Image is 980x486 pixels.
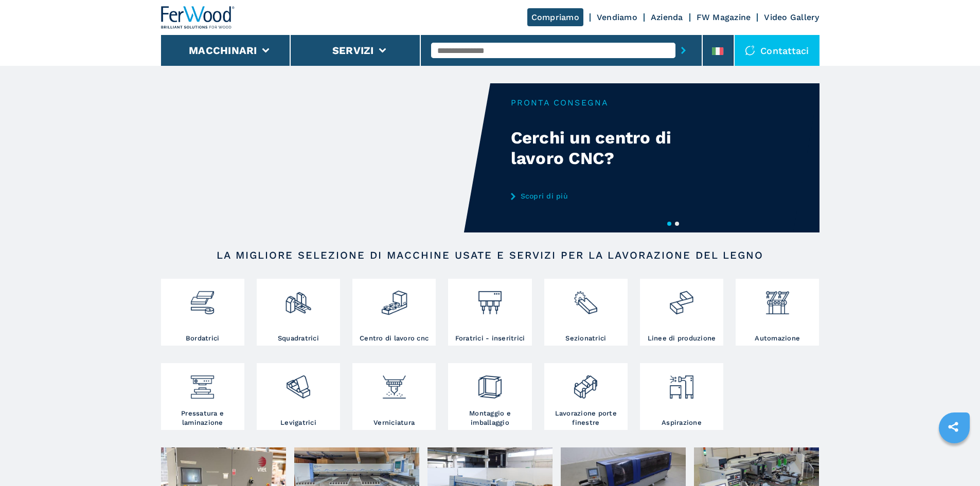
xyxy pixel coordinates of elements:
[161,363,244,430] a: Pressatura e laminazione
[572,281,599,316] img: sezionatrici_2.png
[755,334,800,343] h3: Automazione
[280,418,316,427] h3: Levigatrici
[278,334,319,343] h3: Squadratrici
[332,44,374,57] button: Servizi
[572,366,599,401] img: lavorazione_porte_finestre_2.png
[381,281,408,316] img: centro_di_lavoro_cnc_2.png
[675,39,691,62] button: submit-button
[476,366,504,401] img: montaggio_imballaggio_2.png
[940,414,966,440] a: sharethis
[667,222,671,226] button: 1
[381,366,408,401] img: verniciatura_1.png
[675,222,679,226] button: 2
[164,409,242,427] h3: Pressatura e laminazione
[640,279,723,346] a: Linee di produzione
[745,45,755,56] img: Contattaci
[668,366,695,401] img: aspirazione_1.png
[544,363,628,430] a: Lavorazione porte finestre
[257,363,340,430] a: Levigatrici
[565,334,606,343] h3: Sezionatrici
[662,418,702,427] h3: Aspirazione
[448,363,531,430] a: Montaggio e imballaggio
[189,44,257,57] button: Macchinari
[352,279,436,346] a: Centro di lavoro cnc
[597,12,637,22] a: Vendiamo
[640,363,723,430] a: Aspirazione
[451,409,529,427] h3: Montaggio e imballaggio
[194,249,787,261] h2: LA MIGLIORE SELEZIONE DI MACCHINE USATE E SERVIZI PER LA LAVORAZIONE DEL LEGNO
[455,334,525,343] h3: Foratrici - inseritrici
[257,279,340,346] a: Squadratrici
[189,366,216,401] img: pressa-strettoia.png
[161,6,235,29] img: Ferwood
[189,281,216,316] img: bordatrici_1.png
[161,279,244,346] a: Bordatrici
[448,279,531,346] a: Foratrici - inseritrici
[764,281,791,316] img: automazione.png
[697,12,751,22] a: FW Magazine
[476,281,504,316] img: foratrici_inseritrici_2.png
[735,35,819,66] div: Contattaci
[352,363,436,430] a: Verniciatura
[547,409,625,427] h3: Lavorazione porte finestre
[648,334,716,343] h3: Linee di produzione
[284,281,312,316] img: squadratrici_2.png
[527,8,583,26] a: Compriamo
[736,279,819,346] a: Automazione
[360,334,429,343] h3: Centro di lavoro cnc
[668,281,695,316] img: linee_di_produzione_2.png
[764,12,819,22] a: Video Gallery
[284,366,312,401] img: levigatrici_2.png
[511,192,712,200] a: Scopri di più
[373,418,415,427] h3: Verniciatura
[544,279,628,346] a: Sezionatrici
[651,12,683,22] a: Azienda
[161,83,490,232] video: Your browser does not support the video tag.
[186,334,220,343] h3: Bordatrici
